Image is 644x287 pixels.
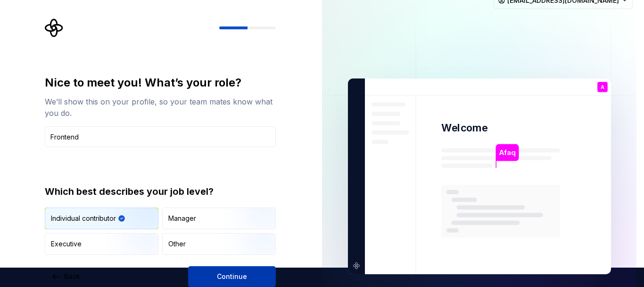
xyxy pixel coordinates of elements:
div: Individual contributor [51,214,116,223]
div: We’ll show this on your profile, so your team mates know what you do. [45,96,276,119]
div: Manager [168,214,196,223]
span: Continue [217,272,247,281]
button: Continue [188,266,276,287]
span: Back [64,272,80,281]
p: A [600,85,604,90]
svg: Supernova Logo [45,18,64,37]
button: Back [45,266,88,287]
div: Nice to meet you! What’s your role? [45,75,276,90]
div: Which best describes your job level? [45,185,276,198]
div: Other [168,239,186,249]
p: Welcome [441,121,487,135]
p: Afaq [499,148,515,158]
div: Executive [51,239,82,249]
input: Job title [45,126,276,147]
